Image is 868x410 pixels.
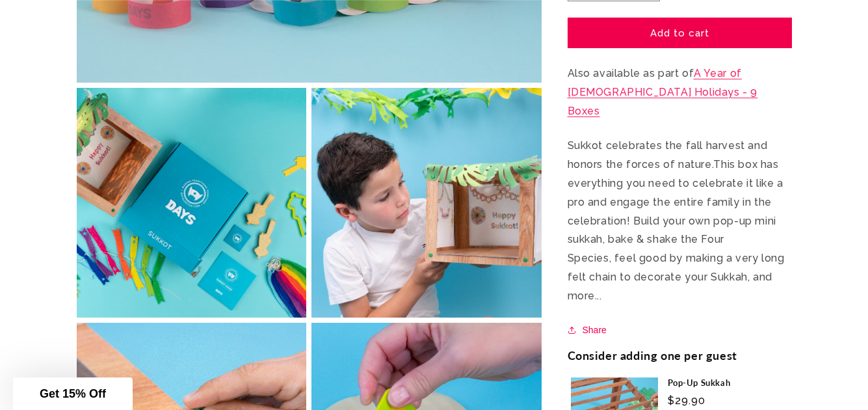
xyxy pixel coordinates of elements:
[568,348,737,363] h2: Consider adding one per guest
[568,140,785,302] span: Sukkot celebrates the fall harvest and honors the forces of nature. This box has everything you n...
[13,377,133,410] div: Get 15% Off
[668,378,789,389] a: Pop-Up Sukkah
[568,67,758,117] a: A Year of [DEMOGRAPHIC_DATA] Holidays - 9 Boxes
[568,18,792,48] button: Add to cart
[568,322,611,338] button: Share
[40,387,106,400] span: Get 15% Off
